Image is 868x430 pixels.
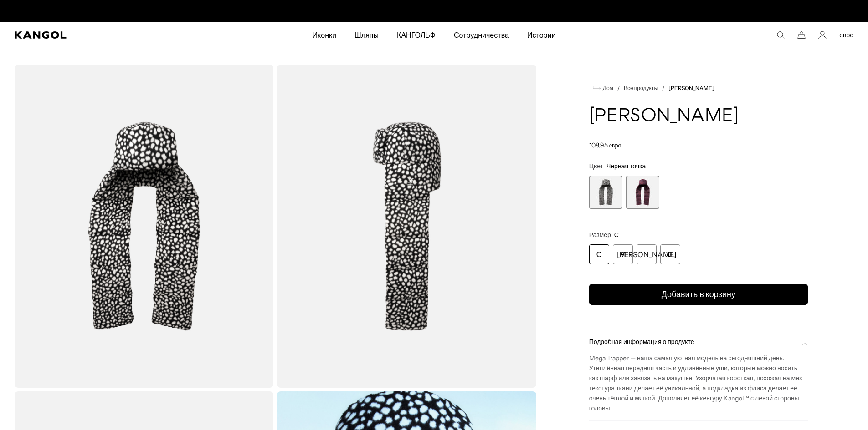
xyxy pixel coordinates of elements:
[666,250,675,259] font: XL
[662,84,665,93] font: /
[593,84,613,92] a: Дом
[596,250,602,259] font: С
[589,176,622,209] label: Черная точка
[626,176,659,209] div: 2 из 2
[589,338,694,346] font: Подробная информация о продукте
[839,31,853,39] button: евро
[589,162,603,170] font: Цвет
[397,30,436,40] font: КАНГОЛЬФ
[617,250,676,259] font: [PERSON_NAME]
[668,85,714,91] a: [PERSON_NAME]
[340,5,528,17] slideshow-component: Панель объявлений
[818,31,827,39] a: Счет
[454,30,509,40] font: Сотрудничества
[313,30,337,40] font: Иконки
[354,30,379,40] font: Шляпы
[624,85,658,91] font: Все продукты
[589,284,808,305] button: Добавить в корзину
[15,31,207,39] a: Кангол
[797,31,806,39] button: Корзина
[345,22,388,48] a: Шляпы
[776,31,785,39] summary: Искать здесь
[626,176,659,209] label: Военно-морской леопард
[617,84,620,93] font: /
[603,85,613,91] font: Дом
[624,85,658,91] a: Все продукты
[277,65,536,388] img: цвет-черное-пятно
[606,162,646,170] font: Черная точка
[589,231,611,239] font: Размер
[589,354,802,412] font: Mega Trapper — наша самая уютная модель на сегодняшний день. Утеплённая передняя часть и удлинённ...
[589,141,621,149] font: 108,95 евро
[445,22,518,48] a: Сотрудничества
[589,83,808,94] nav: панировочные сухари
[303,22,346,48] a: Иконки
[589,107,739,126] font: [PERSON_NAME]
[388,22,445,48] a: КАНГОЛЬФ
[15,65,273,388] img: цвет-черное-пятно
[614,231,619,239] font: С
[668,85,714,91] font: [PERSON_NAME]
[518,22,565,48] a: Истории
[662,289,735,299] font: Добавить в корзину
[340,5,528,17] div: Объявление
[340,5,528,17] div: 1 из 2
[527,30,556,40] font: Истории
[589,176,622,209] div: 1 из 2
